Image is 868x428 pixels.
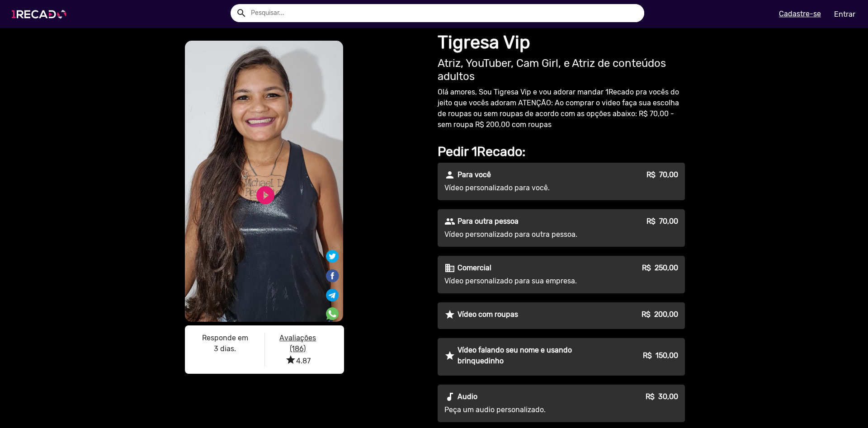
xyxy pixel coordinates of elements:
[646,216,678,227] p: R$ 70,00
[326,307,339,320] img: Compartilhe no whatsapp
[444,309,455,320] mat-icon: star
[326,250,339,263] img: Compartilhe no twitter
[646,391,678,402] p: R$ 30,00
[444,183,608,193] p: Vídeo personalizado para você.
[646,169,678,180] p: R$ 70,00
[458,169,491,180] p: Para você
[444,276,608,287] p: Vídeo personalizado para sua empresa.
[236,8,247,19] mat-icon: Example home icon
[642,309,678,320] p: R$ 200,00
[444,216,455,227] mat-icon: people
[444,229,608,240] p: Vídeo personalizado para outra pessoa.
[642,263,678,273] p: R$ 250,00
[326,252,339,260] i: Share on Twitter
[444,350,455,361] mat-icon: star
[255,184,276,206] a: play_circle_filled
[438,87,685,130] p: Olá amores, Sou Tigresa Vip e vou adorar mandar 1Recado pra vocês do jeito que vocês adoram ATENÇ...
[279,334,316,353] u: Avaliações (186)
[444,263,455,273] mat-icon: business
[444,169,455,180] mat-icon: person
[438,144,685,160] h2: Pedir 1Recado:
[325,268,340,277] i: Share on Facebook
[325,268,340,283] img: Compartilhe no facebook
[233,5,249,20] button: Example home icon
[444,404,608,415] p: Peça um audio personalizado.
[779,9,821,18] u: Cadastre-se
[185,41,343,322] video: S1RECADO vídeos dedicados para fãs e empresas
[285,357,311,365] span: 4.87
[438,57,685,83] h2: Atriz, YouTuber, Cam Girl, e Atriz de conteúdos adultos
[828,6,861,22] a: Entrar
[444,391,455,402] mat-icon: audiotrack
[192,333,258,343] p: Responde em
[326,289,339,301] img: Compartilhe no telegram
[326,306,339,315] i: Share on WhatsApp
[214,344,236,353] b: 3 dias.
[458,391,477,402] p: Audio
[285,354,296,365] i: star
[458,309,518,320] p: Vídeo com roupas
[244,4,644,22] input: Pesquisar...
[458,263,491,273] p: Comercial
[438,32,685,53] h1: Tigresa Vip
[643,350,678,361] p: R$ 150,00
[326,287,339,296] i: Share on Telegram
[458,216,519,227] p: Para outra pessoa
[458,345,608,367] p: Vídeo falando seu nome e usando brinquedinho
